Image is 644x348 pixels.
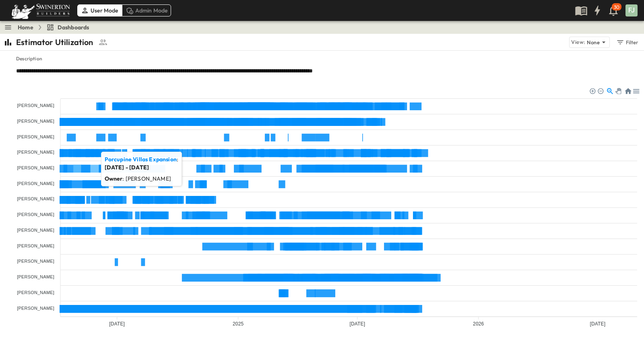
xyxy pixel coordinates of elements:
[122,4,171,16] div: Admin Mode
[17,134,54,139] tspan: [PERSON_NAME]
[614,4,619,10] p: 30
[17,290,54,295] tspan: [PERSON_NAME]
[46,23,89,31] a: Dashboards
[615,88,620,93] div: Panning
[17,306,54,311] tspan: [PERSON_NAME]
[17,228,54,233] tspan: [PERSON_NAME]
[473,321,484,327] tspan: 2026
[10,2,72,19] img: 6c363589ada0b36f064d841b69d3a419a338230e66bb0a533688fa5cc3e9e735.png
[17,259,54,264] tspan: [PERSON_NAME]
[77,4,122,16] div: User Mode
[17,103,54,108] tspan: [PERSON_NAME]
[18,23,33,31] a: Home
[616,38,639,47] div: Filter
[58,23,89,31] span: Dashboards
[109,321,125,327] tspan: [DATE]
[17,212,54,217] tspan: [PERSON_NAME]
[625,4,638,17] button: FJ
[17,150,54,154] tspan: [PERSON_NAME]
[625,4,638,16] div: FJ
[597,88,603,93] div: Zoom Out
[18,23,94,31] nav: breadcrumbs
[17,243,54,248] tspan: [PERSON_NAME]
[613,37,641,48] button: Filter
[624,87,631,94] div: Reset Zoom
[589,88,595,93] div: Zoom In
[17,181,54,186] tspan: [PERSON_NAME]
[571,38,585,47] p: View:
[233,321,244,327] tspan: 2025
[17,274,54,279] tspan: [PERSON_NAME]
[349,321,365,327] tspan: [DATE]
[17,196,54,201] tspan: [PERSON_NAME]
[632,87,639,94] div: Menu
[16,37,93,48] p: Estimator Utilization
[17,119,54,124] tspan: [PERSON_NAME]
[606,87,613,94] div: Selection Zoom
[587,38,600,46] p: None
[590,321,605,327] tspan: [DATE]
[16,56,628,62] p: Description
[17,165,54,170] tspan: [PERSON_NAME]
